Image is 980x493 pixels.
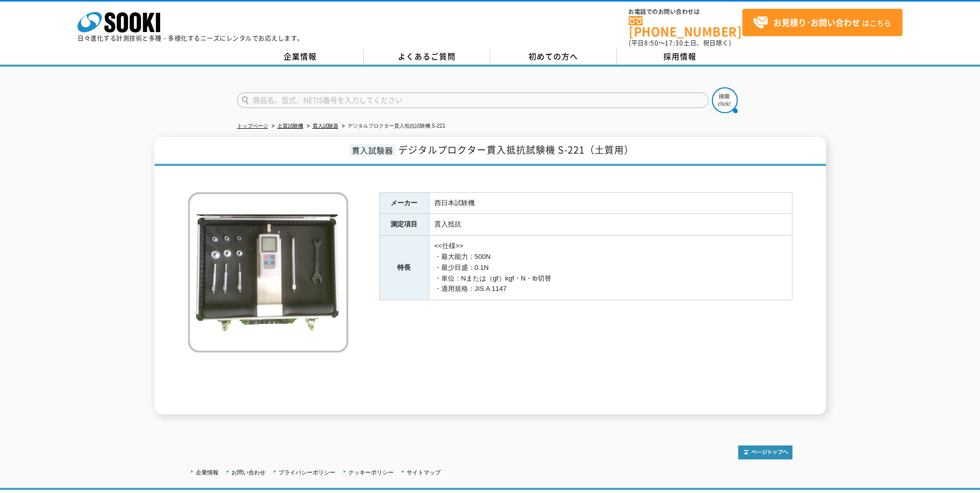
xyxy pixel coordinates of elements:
[348,469,394,475] a: クッキーポリシー
[379,214,429,236] th: 測定項目
[753,15,891,30] span: はこちら
[490,49,617,65] a: 初めての方へ
[77,35,304,41] p: 日々進化する計測技術と多種・多様化するニーズにレンタルでお応えします。
[313,123,338,129] a: 貫入試験器
[742,9,903,36] a: お見積り･お問い合わせはこちら
[277,123,303,129] a: 土質試験機
[340,121,445,132] li: デジタルプロクター貫入抵抗試験機 S-221
[629,9,742,15] span: お電話でのお問い合わせは
[231,469,266,475] a: お問い合わせ
[429,236,792,300] td: <<仕様>> ・最大能力：500N ・最少目盛：0.1N ・単位：Nまたは（gf）kgf・N・lb切替 ・適用規格：JIS A 1147
[237,93,709,108] input: 商品名、型式、NETIS番号を入力してください
[237,49,364,65] a: 企業情報
[665,38,683,48] span: 17:30
[278,469,335,475] a: プライバシーポリシー
[407,469,441,475] a: サイトマップ
[629,38,731,48] span: (平日 ～ 土日、祝日除く)
[237,123,268,129] a: トップページ
[429,192,792,214] td: 西日本試験機
[644,38,659,48] span: 8:50
[429,214,792,236] td: 貫入抵抗
[398,143,634,157] span: デジタルプロクター貫入抵抗試験機 S-221（土質用）
[528,51,578,62] span: 初めての方へ
[738,445,792,459] img: トップページへ
[712,87,738,113] img: btn_search.png
[379,192,429,214] th: メーカー
[188,192,348,352] img: デジタルプロクター貫入抵抗試験機 S-221
[349,144,396,156] span: 貫入試験器
[773,16,860,28] strong: お見積り･お問い合わせ
[364,49,490,65] a: よくあるご質問
[617,49,743,65] a: 採用情報
[379,236,429,300] th: 特長
[196,469,219,475] a: 企業情報
[629,16,742,37] a: [PHONE_NUMBER]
